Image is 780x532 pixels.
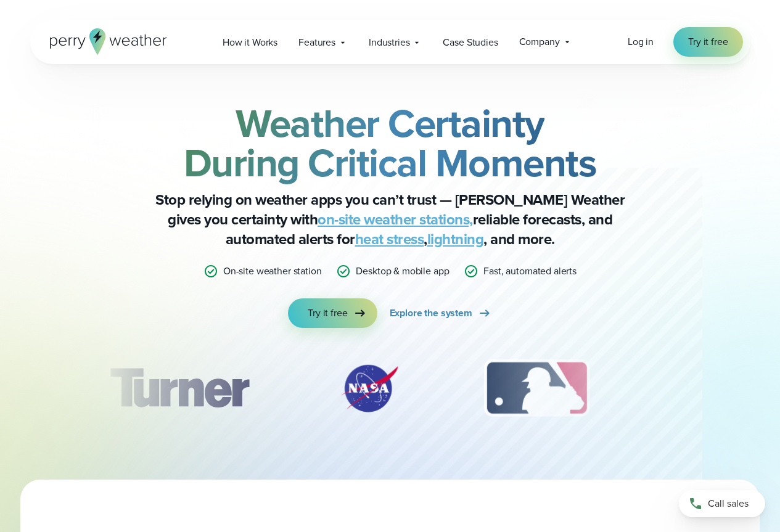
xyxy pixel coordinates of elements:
span: How it Works [223,35,277,50]
img: NASA.svg [326,358,413,419]
a: Try it free [288,298,377,328]
span: Features [298,35,335,50]
span: Explore the system [390,306,472,321]
span: Case Studies [443,35,498,50]
a: Call sales [679,490,765,517]
img: MLB.svg [472,358,602,419]
a: on-site weather stations, [318,208,473,231]
span: Company [519,35,560,49]
a: How it Works [212,30,288,55]
div: 1 of 12 [91,358,266,419]
strong: Weather Certainty During Critical Moments [184,94,597,192]
p: Stop relying on weather apps you can’t trust — [PERSON_NAME] Weather gives you certainty with rel... [144,190,637,249]
div: 3 of 12 [472,358,602,419]
a: Explore the system [390,298,492,328]
div: slideshow [92,358,689,425]
span: Industries [369,35,409,50]
a: heat stress [355,228,424,250]
span: Call sales [708,496,749,511]
img: Turner-Construction_1.svg [91,358,266,419]
img: PGA.svg [661,358,760,419]
div: 4 of 12 [661,358,760,419]
div: 2 of 12 [326,358,413,419]
a: Try it free [673,27,742,57]
p: Fast, automated alerts [483,264,577,279]
a: Case Studies [432,30,508,55]
span: Try it free [688,35,728,49]
p: Desktop & mobile app [356,264,449,279]
span: Try it free [308,306,347,321]
span: Log in [628,35,654,49]
p: On-site weather station [223,264,321,279]
a: Log in [628,35,654,49]
a: lightning [427,228,484,250]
